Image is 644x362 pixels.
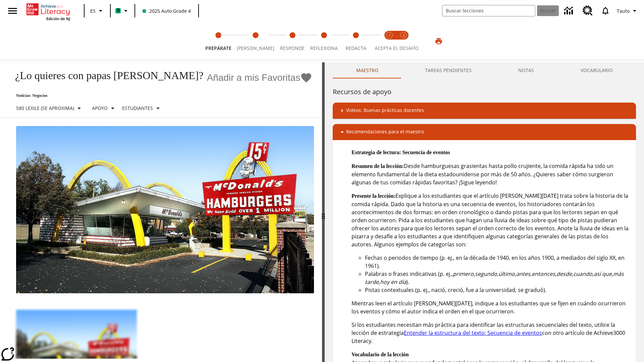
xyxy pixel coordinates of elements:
[310,45,338,51] span: Reflexiona
[13,102,86,114] button: Seleccione Lexile, 580 Lexile (Se aproxima)
[89,102,119,114] button: Tipo de apoyo, Apoyo
[442,5,535,16] input: Buscar campo
[352,163,404,169] strong: Resumen de la lección:
[380,278,406,286] em: hoy en día
[352,352,409,357] strong: Vocabulario de la lección
[237,45,274,51] span: [PERSON_NAME]
[333,124,636,140] div: Recomendaciones para el maestro
[117,6,120,15] span: B
[92,105,108,112] p: Apoyo
[87,5,108,17] button: Lenguaje: ES, Selecciona un idioma
[26,2,70,21] div: Portada
[352,162,631,186] p: Desde hamburguesas grasientas hasta pollo crujiente, la comida rápida ha sido un elemento fundame...
[532,270,555,278] em: entonces
[346,107,424,115] p: Videos: Buenas prácticas docentes
[375,45,419,51] span: ACEPTA EL DESAFÍO
[322,62,325,362] div: Pulsa la tecla de intro o la barra espaciadora y luego presiona las flechas de derecha e izquierd...
[16,126,314,294] img: Uno de los primeros locales de McDonald's, con el icónico letrero rojo y los arcos amarillos.
[394,23,413,60] button: Acepta el desafío contesta step 2 of 2
[113,5,132,17] button: Boost El color de la clase es verde menta. Cambiar el color de la clase.
[365,270,631,286] li: Palabras o frases indicativas (p. ej., , , , , , , , , , ).
[333,86,636,97] h6: Recursos de apoyo
[333,62,636,78] div: Instructional Panel Tabs
[352,321,631,345] p: Si los estudiantes necesitan más práctica para identificar las estructuras secuenciales del texto...
[380,23,399,60] button: Acepta el desafío lee step 1 of 2
[8,69,204,82] h1: ¿Lo quieres con papas [PERSON_NAME]?
[122,105,153,112] p: Estudiantes
[333,103,636,119] div: Videos: Buenas prácticas docentes
[556,270,572,278] em: desde
[338,23,374,60] button: Redacta step 5 of 5
[365,286,631,294] li: Pistas contextuales (p. ej., nació, creció, fue a la universidad, se graduó).
[560,2,579,20] a: Centro de información
[333,62,401,78] button: Maestro
[352,192,631,248] p: Explique a los estudiantes que el artículo [PERSON_NAME][DATE] trata sobre la historia de la comi...
[119,102,165,114] button: Seleccionar estudiante
[280,45,305,51] span: Responde
[207,72,301,83] span: Añadir a mis Favoritas
[617,7,630,14] span: Tauto
[8,93,312,98] p: Noticias: Negocios
[404,329,542,337] a: Entender la estructura del texto: Secuencia de eventos
[90,7,96,14] span: ES
[453,270,474,278] em: primero
[614,5,641,17] button: Perfil/Configuración
[274,23,310,60] button: Responde step 3 of 5
[401,62,495,78] button: TAREAS PENDIENTES
[231,23,280,60] button: Lee step 2 of 5
[346,128,424,136] p: Recomendaciones para el maestro
[389,33,390,38] text: 1
[46,16,70,21] span: Edición de NJ
[352,193,395,199] strong: Presente la lección:
[516,270,530,278] em: antes
[143,7,191,14] span: 2025 Auto Grade 4
[207,72,313,83] button: Añadir a mis Favoritas - ¿Lo quieres con papas fritas?
[3,1,22,21] button: Abrir el menú lateral
[573,270,592,278] em: cuando
[495,62,557,78] button: NOTAS
[200,23,237,60] button: Prepárate step 1 of 5
[16,105,74,112] p: 580 Lexile (Se aproxima)
[305,23,343,60] button: Reflexiona step 4 of 5
[594,270,612,278] em: así que
[557,62,636,78] button: VOCABULARIO
[352,299,631,315] p: Mientras leen el artículo [PERSON_NAME][DATE], indique a los estudiantes que se fijen en cuándo o...
[352,149,450,155] strong: Estrategia de lectura: Secuencia de eventos
[365,254,631,270] li: Fechas o periodos de tiempo (p. ej., en la década de 1940, en los años 1900, a mediados del siglo...
[597,2,614,19] a: Notificaciones
[428,35,449,47] button: Imprimir
[325,62,644,362] div: activity
[579,2,597,20] a: Centro de recursos, Se abrirá en una pestaña nueva.
[345,45,366,51] span: Redacta
[475,270,497,278] em: segundo
[205,45,231,51] span: Prepárate
[498,270,515,278] em: último
[403,33,405,38] text: 2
